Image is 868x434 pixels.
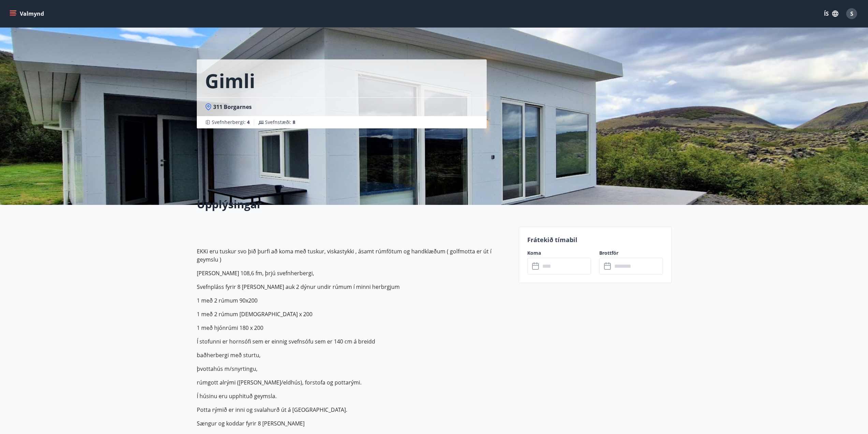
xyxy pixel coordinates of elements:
p: baðherbergi með sturtu, [197,351,511,359]
p: Potta rýmið er inni og svalahurð út á [GEOGRAPHIC_DATA]. [197,406,511,414]
p: 1 með hjónrúmi 180 x 200 [197,324,511,332]
p: EKKi eru tuskur svo þið þurfi að koma með tuskur, viskastykki , ásamt rúmfötum og handklæðum ( go... [197,247,511,264]
p: 1 með 2 rúmum 90x200 [197,296,511,305]
p: Sængur og koddar fyrir 8 [PERSON_NAME] [197,419,511,428]
button: S [843,5,860,22]
p: Í stofunni er hornsófi sem er einnig svefnsófu sem er 140 cm á breidd [197,337,511,346]
span: 4 [247,119,250,125]
label: Koma [527,250,591,256]
label: Brottför [599,250,663,256]
h1: Gimli [205,68,255,94]
p: Í húsinu eru upphituð geymsla. [197,392,511,400]
span: 8 [293,119,295,125]
h2: Upplýsingar [197,197,511,212]
p: rúmgott alrými ([PERSON_NAME]/eldhús), forstofa og pottarými. [197,378,511,387]
span: S [850,10,853,17]
span: Svefnstæði : [265,119,295,126]
span: 311 Borgarnes [213,103,252,111]
button: ÍS [820,8,842,20]
button: menu [8,8,47,20]
p: Svefnpláss fyrir 8 [PERSON_NAME] auk 2 dýnur undir rúmum í minni herbrgjum [197,283,511,291]
p: þvottahús m/snyrtingu, [197,365,511,373]
p: [PERSON_NAME] 108,6 fm, þrjú svefnherbergi, [197,269,511,277]
p: 1 með 2 rúmum [DEMOGRAPHIC_DATA] x 200 [197,310,511,318]
span: Svefnherbergi : [212,119,250,126]
p: Frátekið tímabil [527,235,663,244]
